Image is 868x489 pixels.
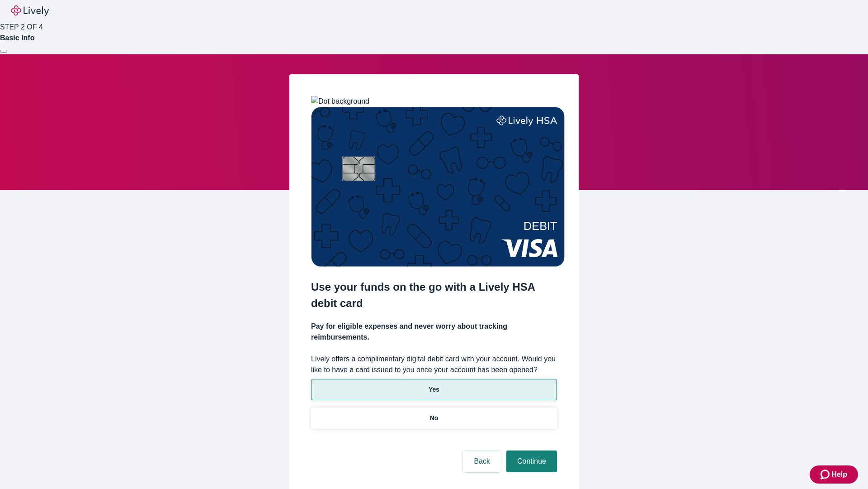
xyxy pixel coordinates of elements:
[11,5,49,16] img: Lively
[506,451,557,472] button: Continue
[311,407,557,429] button: No
[821,469,831,480] svg: Zendesk support icon
[311,354,557,375] label: Lively offers a complimentary digital debit card with your account. Would you like to have a card...
[311,107,565,267] img: Debit card
[311,321,557,343] h4: Pay for eligible expenses and never worry about tracking reimbursements.
[311,279,557,312] h2: Use your funds on the go with a Lively HSA debit card
[429,385,439,394] p: Yes
[810,465,858,484] button: Zendesk support iconHelp
[430,413,439,423] p: No
[463,451,501,472] button: Back
[831,469,847,480] span: Help
[311,379,557,400] button: Yes
[311,96,369,107] img: Dot background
